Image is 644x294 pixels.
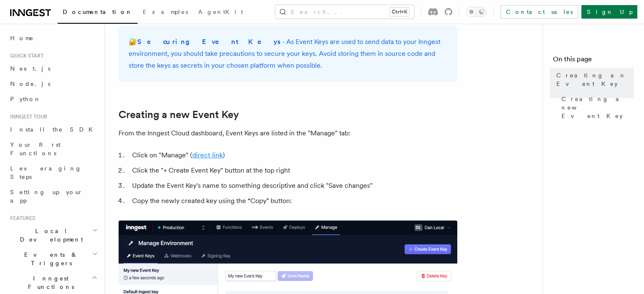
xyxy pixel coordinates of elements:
[143,8,188,15] span: Examples
[558,91,634,124] a: Creating a new Event Key
[10,65,50,72] span: Next.js
[193,3,248,23] a: AgentKit
[561,95,634,120] span: Creating a new Event Key
[137,38,282,46] strong: Securing Event Keys
[119,109,239,121] a: Creating a new Event Key
[7,184,100,208] a: Setting up your app
[10,126,98,133] span: Install the SDK
[275,5,414,19] button: Search...Ctrl+K
[10,80,50,87] span: Node.js
[7,122,100,137] a: Install the SDK
[556,71,634,88] span: Creating an Event Key
[130,165,457,176] li: Click the "+ Create Event Key" button at the top right
[7,30,100,46] a: Home
[7,113,47,120] span: Inngest tour
[7,161,100,184] a: Leveraging Steps
[129,36,447,71] p: 🔐 - As Event Keys are used to send data to your Inngest environment, you should take precautions ...
[10,34,34,42] span: Home
[7,76,100,91] a: Node.js
[553,68,634,91] a: Creating an Event Key
[390,8,409,16] kbd: Ctrl+K
[130,195,457,207] li: Copy the newly created key using the “Copy” button:
[58,3,138,24] a: Documentation
[7,52,44,59] span: Quick start
[7,250,92,267] span: Events & Triggers
[130,180,457,192] li: Update the Event Key's name to something descriptive and click "Save changes"
[198,8,243,15] span: AgentKit
[7,223,100,247] button: Local Development
[10,141,61,157] span: Your first Functions
[130,149,457,161] li: Click on "Manage" ( )
[10,189,83,204] span: Setting up your app
[63,8,133,15] span: Documentation
[581,5,637,19] a: Sign Up
[7,137,100,161] a: Your first Functions
[7,274,91,291] span: Inngest Functions
[466,7,486,17] button: Toggle dark mode
[553,54,634,68] h4: On this page
[7,247,100,271] button: Events & Triggers
[192,151,223,159] a: direct link
[119,127,457,139] p: From the Inngest Cloud dashboard, Event Keys are listed in the "Manage" tab:
[7,215,35,222] span: Features
[10,165,82,180] span: Leveraging Steps
[138,3,193,23] a: Examples
[7,227,92,244] span: Local Development
[7,61,100,76] a: Next.js
[10,96,41,102] span: Python
[7,91,100,107] a: Python
[500,5,578,19] a: Contact sales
